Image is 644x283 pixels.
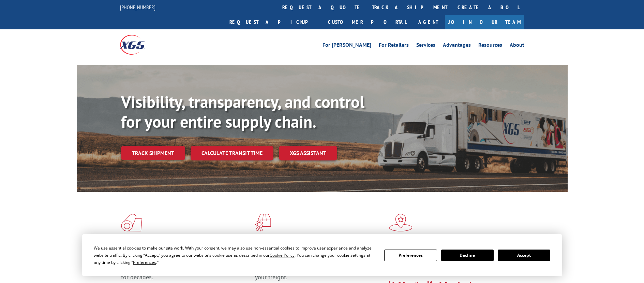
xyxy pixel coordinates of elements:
[94,244,376,266] div: We use essential cookies to make our site work. With your consent, we may also use non-essential ...
[323,42,371,50] a: For [PERSON_NAME]
[389,214,413,231] img: xgs-icon-flagship-distribution-model-red
[441,250,494,261] button: Decline
[133,259,156,265] span: Preferences
[323,15,411,29] a: Customer Portal
[279,146,337,160] a: XGS ASSISTANT
[120,4,155,11] a: [PHONE_NUMBER]
[411,15,445,29] a: Agent
[191,146,273,160] a: Calculate transit time
[384,250,437,261] button: Preferences
[121,214,142,231] img: xgs-icon-total-supply-chain-intelligence-red
[121,91,364,132] b: Visibility, transparency, and control for your entire supply chain.
[82,234,562,276] div: Cookie Consent Prompt
[224,15,323,29] a: Request a pickup
[498,250,550,261] button: Accept
[121,257,250,281] span: As an industry carrier of choice, XGS has brought innovation and dedication to flooring logistics...
[255,214,271,231] img: xgs-icon-focused-on-flooring-red
[478,42,502,50] a: Resources
[121,146,185,160] a: Track shipment
[270,252,295,258] span: Cookie Policy
[445,15,524,29] a: Join Our Team
[443,42,471,50] a: Advantages
[416,42,435,50] a: Services
[510,42,524,50] a: About
[379,42,409,50] a: For Retailers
